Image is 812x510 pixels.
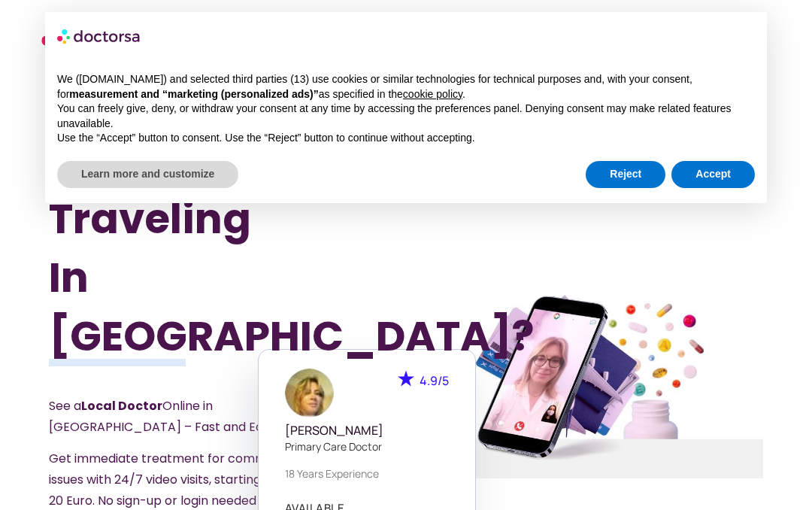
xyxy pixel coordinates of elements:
[69,88,318,100] strong: measurement and “marketing (personalized ads)”
[403,88,462,100] a: cookie policy
[285,466,449,481] p: 18 years experience
[57,161,238,188] button: Learn more and customize
[49,72,353,366] h1: Got Sick While Traveling In [GEOGRAPHIC_DATA]?
[49,397,311,436] span: See a Online in [GEOGRAPHIC_DATA] – Fast and Easy Care.
[57,24,141,48] img: logo
[57,131,755,146] p: Use the “Accept” button to consent. Use the “Reject” button to continue without accepting.
[671,161,755,188] button: Accept
[586,161,665,188] button: Reject
[57,72,755,102] p: We ([DOMAIN_NAME]) and selected third parties (13) use cookies or similar technologies for techni...
[57,102,755,131] p: You can freely give, deny, or withdraw your consent at any time by accessing the preferences pane...
[420,372,449,389] span: 4.9/5
[285,423,449,438] h5: [PERSON_NAME]
[285,439,449,454] p: Primary care doctor
[81,397,162,414] strong: Local Doctor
